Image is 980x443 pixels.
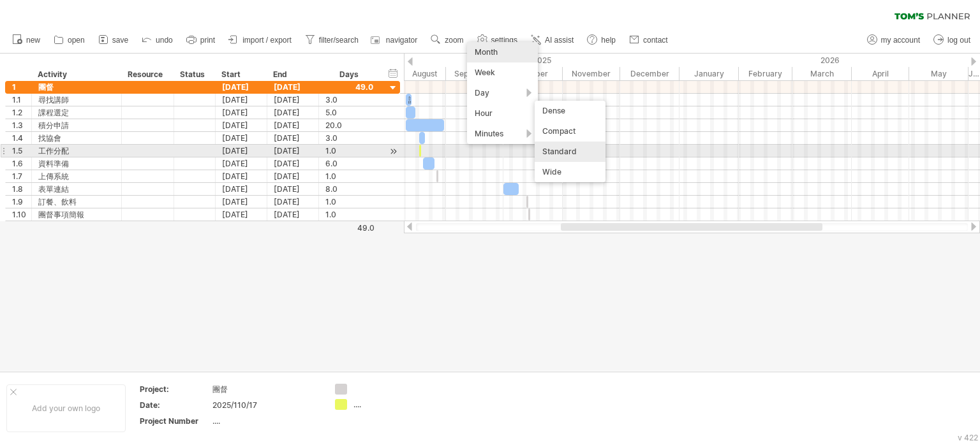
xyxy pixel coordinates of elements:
[12,145,31,157] div: 1.5
[467,42,538,62] div: Month
[387,145,399,158] div: scroll to activity
[38,132,115,144] div: 找協會
[739,67,792,80] div: February 2026
[535,101,605,121] div: Dense
[369,32,421,48] a: navigator
[446,67,503,80] div: September 2025
[273,68,311,81] div: End
[38,81,115,93] div: 團督
[267,81,319,93] div: [DATE]
[947,36,970,45] span: log out
[353,399,423,410] div: ....
[267,157,319,170] div: [DATE]
[320,223,375,233] div: 49.0
[535,162,605,182] div: Wide
[12,170,31,182] div: 1.7
[212,384,320,395] div: 團督
[318,68,379,81] div: Days
[221,68,260,81] div: Start
[467,124,538,144] div: Minutes
[427,32,467,48] a: zoom
[267,170,319,182] div: [DATE]
[216,170,267,182] div: [DATE]
[242,36,292,45] span: import / export
[38,183,115,195] div: 表單連結
[584,32,620,48] a: help
[620,67,679,80] div: December 2025
[267,106,319,119] div: [DATE]
[467,62,538,83] div: Week
[95,32,132,48] a: save
[6,384,126,432] div: Add your own logo
[445,36,463,45] span: zoom
[643,36,668,45] span: contact
[216,94,267,106] div: [DATE]
[12,208,31,221] div: 1.10
[216,145,267,157] div: [DATE]
[563,67,620,80] div: November 2025
[909,67,969,80] div: May 2026
[216,132,267,144] div: [DATE]
[183,32,219,48] a: print
[38,157,115,170] div: 資料準備
[302,32,362,48] a: filter/search
[38,106,115,119] div: 課程選定
[852,67,909,80] div: April 2026
[12,106,31,119] div: 1.2
[12,119,31,131] div: 1.3
[491,36,517,45] span: settings
[325,170,373,182] div: 1.0
[26,36,40,45] span: new
[958,433,978,442] div: v 422
[38,196,115,208] div: 訂餐、飲料
[535,142,605,162] div: Standard
[216,119,267,131] div: [DATE]
[267,94,319,106] div: [DATE]
[319,36,359,45] span: filter/search
[474,32,521,48] a: settings
[212,416,320,426] div: ....
[38,170,115,182] div: 上傳系統
[792,67,852,80] div: March 2026
[325,132,373,144] div: 3.0
[864,32,924,48] a: my account
[128,68,167,81] div: Resource
[325,183,373,195] div: 8.0
[216,208,267,221] div: [DATE]
[138,32,177,48] a: undo
[9,32,44,48] a: new
[38,68,114,81] div: Activity
[267,145,319,157] div: [DATE]
[12,81,31,93] div: 1
[12,196,31,208] div: 1.9
[467,83,538,103] div: Day
[180,68,208,81] div: Status
[140,384,210,395] div: Project:
[467,103,538,124] div: Hour
[325,157,373,170] div: 6.0
[50,32,89,48] a: open
[267,183,319,195] div: [DATE]
[528,32,577,48] a: AI assist
[387,67,446,80] div: August 2025
[140,400,210,410] div: Date:
[267,132,319,144] div: [DATE]
[12,183,31,195] div: 1.8
[325,196,373,208] div: 1.0
[216,157,267,170] div: [DATE]
[38,145,115,157] div: 工作分配
[679,67,739,80] div: January 2026
[386,36,417,45] span: navigator
[225,32,295,48] a: import / export
[216,81,267,93] div: [DATE]
[12,94,31,106] div: 1.1
[325,145,373,157] div: 1.0
[267,196,319,208] div: [DATE]
[535,121,605,142] div: Compact
[38,119,115,131] div: 積分申請
[601,36,616,45] span: help
[216,196,267,208] div: [DATE]
[140,416,210,426] div: Project Number
[216,183,267,195] div: [DATE]
[325,106,373,119] div: 5.0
